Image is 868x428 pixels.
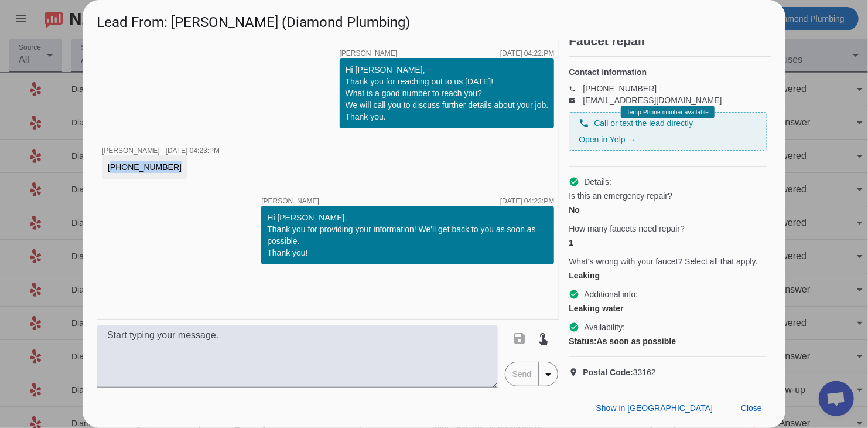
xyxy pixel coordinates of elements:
mat-icon: email [569,97,583,103]
strong: Postal Code: [583,368,633,377]
span: How many faucets need repair? [569,223,685,235]
div: Leaking [569,270,767,281]
div: [PHONE_NUMBER] [108,161,182,173]
mat-icon: touch_app [536,331,551,345]
a: Open in Yelp → [579,135,635,144]
span: [PERSON_NAME] [261,198,319,205]
a: [PHONE_NUMBER] [583,84,657,93]
div: [DATE] 04:22:PM [500,50,554,57]
div: No [569,204,767,216]
mat-icon: location_on [569,368,583,377]
span: What's wrong with your faucet? Select all that apply. [569,256,757,267]
h4: Contact information [569,66,767,78]
mat-icon: phone [569,86,583,91]
a: [EMAIL_ADDRESS][DOMAIN_NAME] [583,96,722,105]
div: Hi [PERSON_NAME], Thank you for reaching out to us [DATE]! What is a good number to reach you? We... [346,64,549,123]
mat-icon: check_circle [569,322,579,332]
button: Show in [GEOGRAPHIC_DATA] [587,398,722,419]
strong: Status: [569,337,596,346]
span: 33162 [583,366,656,378]
mat-icon: arrow_drop_down [541,368,555,382]
mat-icon: check_circle [569,176,579,187]
span: [PERSON_NAME] [102,147,160,155]
span: Is this an emergency repair? [569,190,672,202]
span: [PERSON_NAME] [340,50,398,57]
span: Show in [GEOGRAPHIC_DATA] [596,403,713,413]
div: Leaking water [569,303,767,314]
span: Close [741,403,762,413]
div: [DATE] 04:23:PM [166,147,220,154]
span: Details: [584,176,611,188]
div: Hi [PERSON_NAME], Thank you for providing your information! We'll get back to you as soon as poss... [267,212,548,259]
div: 1 [569,237,767,249]
button: Close [732,398,771,419]
h2: Faucet repair [569,35,771,47]
span: Temp Phone number available [627,109,709,116]
span: Call or text the lead directly [594,117,693,129]
mat-icon: phone [579,118,589,128]
div: As soon as possible [569,335,767,347]
div: [DATE] 04:23:PM [500,198,554,205]
span: Additional info: [584,288,638,300]
span: Availability: [584,321,625,333]
mat-icon: check_circle [569,289,579,300]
